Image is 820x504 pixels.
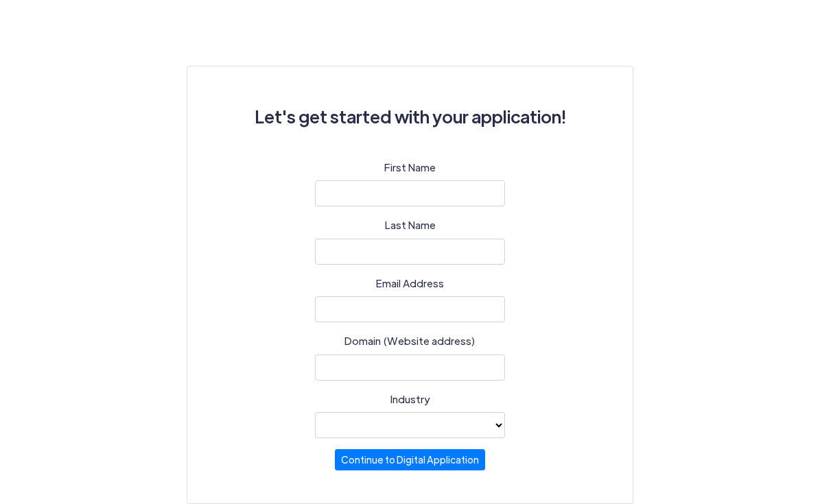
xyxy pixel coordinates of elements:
[335,449,485,470] button: Continue to Digital Application
[390,392,430,407] label: Industry
[376,276,444,291] label: Email Address
[385,217,436,233] label: Last Name
[751,438,820,504] iframe: Chat Widget
[384,160,436,176] label: First Name
[344,333,476,349] label: Domain (Website address)
[220,99,600,134] h3: Let's get started with your application!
